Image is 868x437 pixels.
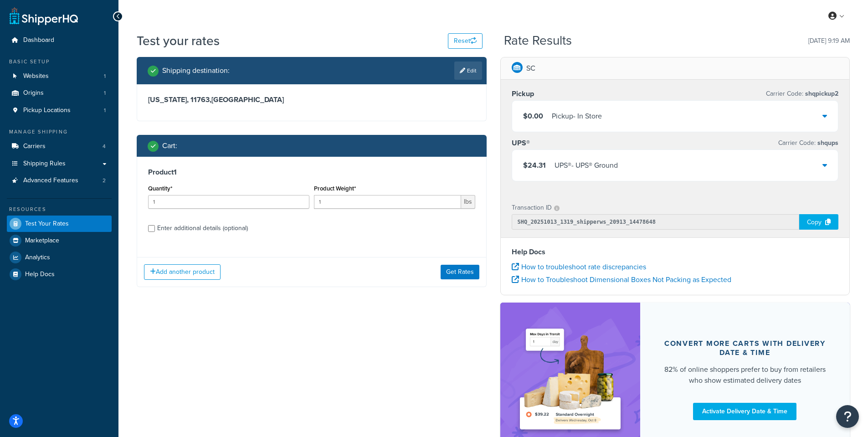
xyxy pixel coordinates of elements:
p: Carrier Code: [778,137,838,149]
span: 1 [104,72,106,80]
div: Copy [799,214,838,230]
a: Help Docs [7,266,112,283]
h3: UPS® [512,139,530,148]
h2: Shipping destination : [162,67,230,75]
button: Get Rates [441,265,479,279]
a: Test Your Rates [7,216,112,232]
p: SC [526,62,535,75]
span: Shipping Rules [23,160,66,168]
a: How to Troubleshoot Dimensional Boxes Not Packing as Expected [512,274,731,285]
label: Quantity* [148,185,172,192]
div: Pickup - In Store [552,110,602,123]
div: 82% of online shoppers prefer to buy from retailers who show estimated delivery dates [662,364,828,386]
h1: Test your rates [137,32,220,50]
a: Edit [454,62,482,80]
span: Advanced Features [23,177,78,185]
a: Marketplace [7,232,112,249]
span: Test Your Rates [25,220,69,228]
a: Origins1 [7,85,112,102]
label: Product Weight* [314,185,356,192]
span: 1 [104,107,106,114]
a: Activate Delivery Date & Time [693,403,796,420]
span: Marketplace [25,237,59,245]
div: Resources [7,206,112,213]
li: Websites [7,68,112,85]
a: Carriers4 [7,138,112,155]
a: Pickup Locations1 [7,102,112,119]
p: Carrier Code: [766,87,838,100]
h2: Cart : [162,142,177,150]
h3: Product 1 [148,168,475,177]
input: 0.00 [314,195,461,209]
a: Advanced Features2 [7,172,112,189]
li: Origins [7,85,112,102]
span: shqups [816,138,838,148]
span: Analytics [25,254,50,262]
span: Origins [23,89,44,97]
button: Reset [448,33,483,49]
div: Basic Setup [7,58,112,66]
input: 0 [148,195,309,209]
span: $0.00 [523,111,543,121]
span: Pickup Locations [23,107,71,114]
span: Carriers [23,143,46,150]
p: [DATE] 9:19 AM [808,35,850,47]
h4: Help Docs [512,247,839,257]
p: Transaction ID [512,201,552,214]
span: 2 [103,177,106,185]
button: Open Resource Center [836,405,859,428]
a: Websites1 [7,68,112,85]
span: $24.31 [523,160,546,170]
li: Advanced Features [7,172,112,189]
span: Dashboard [23,36,54,44]
span: Websites [23,72,49,80]
a: Shipping Rules [7,155,112,172]
a: Analytics [7,249,112,266]
span: Help Docs [25,271,55,278]
li: Carriers [7,138,112,155]
span: 4 [103,143,106,150]
div: Manage Shipping [7,128,112,136]
span: 1 [104,89,106,97]
a: How to troubleshoot rate discrepancies [512,262,646,272]
div: UPS® - UPS® Ground [555,159,618,172]
li: Pickup Locations [7,102,112,119]
span: lbs [461,195,475,209]
a: Dashboard [7,32,112,49]
h2: Rate Results [504,34,572,48]
button: Add another product [144,264,221,280]
span: shqpickup2 [803,89,838,98]
input: Enter additional details (optional) [148,225,155,232]
h3: Pickup [512,89,534,98]
div: Enter additional details (optional) [157,222,248,235]
h3: [US_STATE], 11763 , [GEOGRAPHIC_DATA] [148,95,475,104]
div: Convert more carts with delivery date & time [662,339,828,357]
